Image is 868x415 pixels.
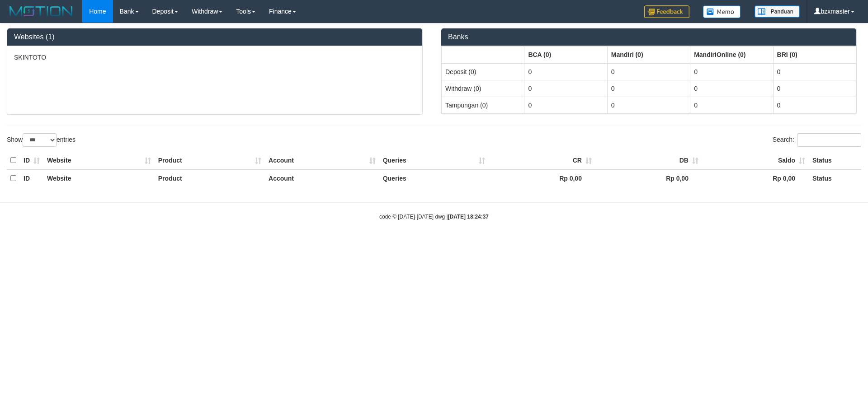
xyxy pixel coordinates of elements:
td: 0 [607,97,690,113]
td: Deposit (0) [442,63,524,80]
td: Tampungan (0) [442,97,524,113]
th: Group: activate to sort column ascending [690,46,773,63]
th: ID [20,169,43,187]
th: DB [595,152,702,169]
th: Rp 0,00 [595,169,702,187]
td: 0 [524,63,607,80]
img: Feedback.jpg [644,5,689,18]
label: Show entries [7,133,75,147]
th: ID [20,152,43,169]
strong: [DATE] 18:24:37 [448,214,489,220]
th: Queries [379,169,489,187]
th: Account [265,152,379,169]
td: 0 [773,63,856,80]
th: Group: activate to sort column ascending [442,46,524,63]
label: Search: [773,133,861,147]
th: Product [155,152,265,169]
th: Website [43,169,155,187]
th: Product [155,169,265,187]
img: panduan.png [755,5,800,18]
th: Status [809,152,861,169]
select: Showentries [23,133,57,147]
th: Group: activate to sort column ascending [607,46,690,63]
h3: Banks [448,33,849,41]
th: Account [265,169,379,187]
small: code © [DATE]-[DATE] dwg | [379,214,489,220]
td: 0 [524,97,607,113]
td: 0 [690,63,773,80]
td: 0 [524,80,607,97]
td: 0 [773,97,856,113]
td: 0 [690,80,773,97]
img: Button%20Memo.svg [703,5,741,18]
th: Queries [379,152,489,169]
th: CR [489,152,595,169]
th: Website [43,152,155,169]
img: MOTION_logo.png [7,5,75,18]
input: Search: [797,133,861,147]
th: Saldo [702,152,809,169]
td: Withdraw (0) [442,80,524,97]
th: Group: activate to sort column ascending [524,46,607,63]
th: Rp 0,00 [489,169,595,187]
p: SKINTOTO [14,53,415,62]
th: Rp 0,00 [702,169,809,187]
td: 0 [607,63,690,80]
th: Group: activate to sort column ascending [773,46,856,63]
td: 0 [773,80,856,97]
h3: Websites (1) [14,33,415,41]
th: Status [809,169,861,187]
td: 0 [690,97,773,113]
td: 0 [607,80,690,97]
